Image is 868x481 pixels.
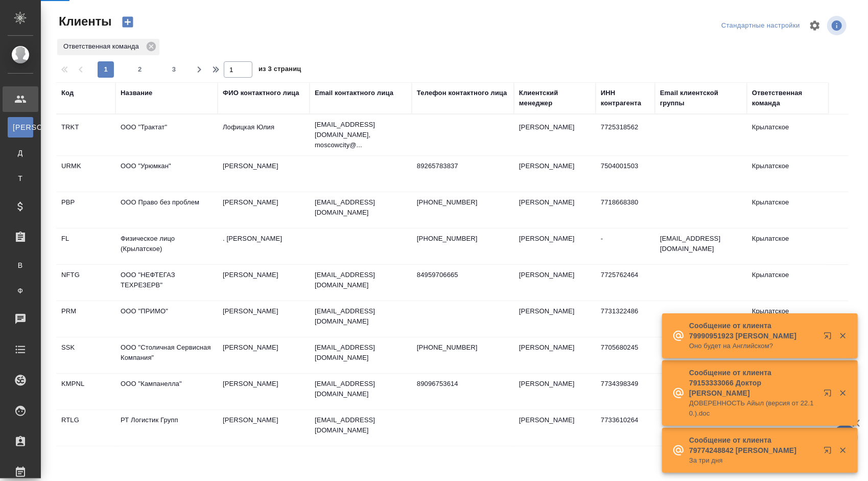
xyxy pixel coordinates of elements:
td: [PERSON_NAME] [514,265,596,301]
td: Крылатское [747,117,829,153]
td: Лофицкая Юлия [218,117,310,153]
td: [PERSON_NAME] [218,156,310,192]
td: URMK [56,156,115,192]
td: TRKT [56,117,115,153]
td: 7731322486 [596,301,655,337]
p: [EMAIL_ADDRESS][DOMAIN_NAME] [315,197,407,218]
td: [PERSON_NAME] [218,374,310,409]
button: Закрыть [832,331,853,340]
td: KMPNL [56,374,115,409]
span: 3 [166,64,182,75]
p: 84959706665 [417,270,509,280]
div: ИНН контрагента [601,88,650,108]
td: ООО "ПРИМО" [115,301,218,337]
td: 7733610264 [596,410,655,446]
p: [EMAIL_ADDRESS][DOMAIN_NAME] [315,306,407,327]
td: Крылатское [747,265,829,301]
td: Крылатское [747,301,829,337]
td: [PERSON_NAME] [514,374,596,409]
td: [PERSON_NAME] [514,301,596,337]
button: 2 [132,61,148,78]
td: 7705680245 [596,337,655,373]
td: [PERSON_NAME] [514,337,596,373]
button: Закрыть [832,388,853,398]
td: 7504001503 [596,156,655,192]
td: [PERSON_NAME] [218,410,310,446]
td: Крылатское [747,228,829,264]
td: ООО "Урюмкан" [115,156,218,192]
div: Email контактного лица [315,88,393,98]
p: За три дня [689,455,817,466]
span: из 3 страниц [259,63,301,78]
a: Д [8,143,33,163]
a: Ф [8,281,33,301]
span: [PERSON_NAME] [13,122,28,132]
td: [PERSON_NAME] [514,228,596,264]
p: [EMAIL_ADDRESS][DOMAIN_NAME], moscowcity@... [315,120,407,150]
p: Сообщение от клиента 79990951923 [PERSON_NAME] [689,320,817,341]
td: PBP [56,192,115,228]
span: Клиенты [56,13,111,30]
td: ООО "НЕФТЕГАЗ ТЕХРЕЗЕРВ" [115,265,218,301]
td: ООО "Столичная Сервисная Компания" [115,337,218,373]
p: Сообщение от клиента 79774248842 [PERSON_NAME] [689,435,817,455]
p: [PHONE_NUMBER] [417,197,509,208]
p: ДОВЕРЕННОСТЬ Айыл (версия от 22.10.).doc [689,398,817,419]
p: [EMAIL_ADDRESS][DOMAIN_NAME] [315,415,407,436]
td: ООО "Трактат" [115,117,218,153]
td: ООО Право без проблем [115,192,218,228]
button: Открыть в новой вкладке [817,440,842,465]
p: [PHONE_NUMBER] [417,342,509,353]
td: [EMAIL_ADDRESS][DOMAIN_NAME] [655,228,747,264]
td: RTLG [56,410,115,446]
a: Т [8,168,33,189]
p: [EMAIL_ADDRESS][DOMAIN_NAME] [315,342,407,363]
td: [PERSON_NAME] [218,192,310,228]
td: 7734398349 [596,374,655,409]
td: [PERSON_NAME] [218,337,310,373]
div: Название [121,88,152,98]
td: [PERSON_NAME] [514,410,596,446]
span: В [13,260,28,270]
td: 7725762464 [596,265,655,301]
td: [PERSON_NAME] [514,117,596,153]
td: . [PERSON_NAME] [218,228,310,264]
p: Сообщение от клиента 79153333066 Доктор [PERSON_NAME] [689,368,817,398]
td: Крылатское [747,156,829,192]
p: [EMAIL_ADDRESS][DOMAIN_NAME] [315,270,407,290]
td: - [596,228,655,264]
div: ФИО контактного лица [223,88,299,98]
td: Физическое лицо (Крылатское) [115,228,218,264]
p: 89096753614 [417,379,509,389]
td: [PERSON_NAME] [514,192,596,228]
a: [PERSON_NAME] [8,117,33,138]
p: Оно будет на Английском? [689,341,817,351]
td: PRM [56,301,115,337]
p: [PHONE_NUMBER] [417,234,509,244]
span: 2 [132,64,148,75]
p: 89265783837 [417,161,509,171]
div: Код [61,88,74,98]
div: Клиентский менеджер [519,88,591,108]
div: Ответственная команда [57,39,159,55]
td: 7725318562 [596,117,655,153]
button: Открыть в новой вкладке [817,326,842,350]
td: Крылатское [747,192,829,228]
p: Ответственная команда [63,41,143,52]
button: Открыть в новой вкладке [817,383,842,407]
button: Закрыть [832,446,853,455]
div: Телефон контактного лица [417,88,507,98]
td: FL [56,228,115,264]
span: Настроить таблицу [803,13,827,38]
td: SSK [56,337,115,373]
div: Ответственная команда [752,88,824,108]
div: split button [719,18,803,34]
p: [EMAIL_ADDRESS][DOMAIN_NAME] [315,379,407,399]
td: [PERSON_NAME] [218,301,310,337]
span: Посмотреть информацию [827,16,849,35]
td: [PERSON_NAME] [218,265,310,301]
td: NFTG [56,265,115,301]
td: 7718668380 [596,192,655,228]
div: Email клиентской группы [660,88,742,108]
a: В [8,255,33,276]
